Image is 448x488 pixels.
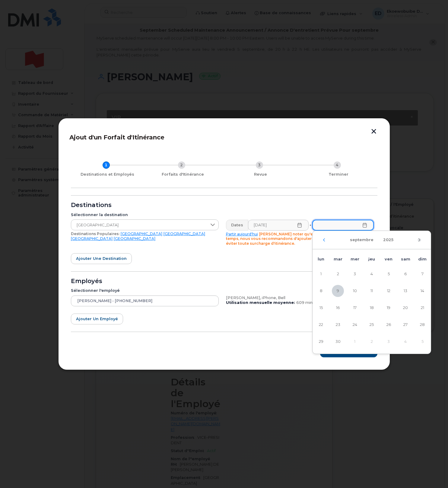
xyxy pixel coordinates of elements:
[313,266,329,282] td: 1
[332,285,344,297] span: 9
[416,302,428,314] span: 21
[346,282,363,299] td: 10
[226,232,369,246] span: [PERSON_NAME] noter qu'en raison des différences de temps, nous vous recommandons d'ajouter le fo...
[414,299,431,316] td: 21
[315,285,327,297] span: 8
[346,316,363,333] td: 24
[366,285,378,297] span: 11
[71,288,219,293] div: Sélectionner l'employé
[296,300,313,305] span: 609 min,
[315,302,327,314] span: 15
[308,220,313,231] div: -
[334,257,342,261] span: mar
[349,285,361,297] span: 10
[414,316,431,333] td: 28
[363,299,380,316] td: 18
[71,314,123,324] button: Ajouter un employé
[418,257,427,261] span: dim
[329,333,346,350] td: 30
[318,257,324,261] span: lun
[226,300,295,305] b: Utilisation mensuelle moyenne:
[383,285,395,297] span: 12
[414,282,431,299] td: 14
[397,333,414,350] td: 4
[313,299,329,316] td: 15
[114,236,155,241] a: [GEOGRAPHIC_DATA]
[363,282,380,299] td: 11
[401,257,410,261] span: sam
[399,302,411,314] span: 20
[248,220,309,231] input: Veuillez remplir ce champ
[397,316,414,333] td: 27
[349,319,361,331] span: 24
[178,161,185,169] div: 2
[399,319,411,331] span: 27
[385,257,392,261] span: ven
[329,266,346,282] td: 2
[418,238,421,242] button: Mois suivant
[346,266,363,282] td: 3
[416,285,428,297] span: 14
[164,231,205,236] a: [GEOGRAPHIC_DATA]
[332,302,344,314] span: 16
[383,268,395,280] span: 5
[315,336,327,348] span: 29
[380,234,397,245] button: Choisir une année
[416,268,428,280] span: 7
[315,268,327,280] span: 1
[226,295,374,300] div: [PERSON_NAME], iPhone, Bell
[302,172,375,177] div: Terminer
[313,282,329,299] td: 8
[224,172,297,177] div: Revue
[399,285,411,297] span: 13
[322,238,326,242] button: Mois précédent
[380,266,397,282] td: 5
[312,220,373,231] input: Veuillez remplir ce champ
[349,302,361,314] span: 17
[146,172,219,177] div: Forfaits d'Itinérance
[332,268,344,280] span: 2
[71,279,377,284] div: Employés
[71,203,377,208] div: Destinations
[380,333,397,350] td: 3
[76,316,118,322] span: Ajouter un employé
[312,231,431,354] div: Choisir une date
[332,336,344,348] span: 30
[416,319,428,331] span: 28
[366,268,378,280] span: 4
[329,282,346,299] td: 9
[366,319,378,331] span: 25
[71,295,219,306] input: Appareil de recherche
[351,257,359,261] span: mer
[71,212,219,217] div: Sélectionner la destination
[256,161,263,169] div: 3
[349,268,361,280] span: 3
[346,234,377,245] button: Choisir un mois
[313,316,329,333] td: 22
[380,282,397,299] td: 12
[363,266,380,282] td: 4
[346,299,363,316] td: 17
[363,316,380,333] td: 25
[383,302,395,314] span: 19
[366,302,378,314] span: 18
[363,333,380,350] td: 2
[76,256,127,261] span: Ajouter une destination
[71,220,207,231] span: Royaume-Uni
[71,231,119,236] span: Destinations Populaires:
[380,316,397,333] td: 26
[226,232,258,236] a: Partir aujourd'hui
[329,316,346,333] td: 23
[334,161,341,169] div: 4
[383,319,395,331] span: 26
[329,299,346,316] td: 16
[380,299,397,316] td: 19
[399,268,411,280] span: 6
[69,134,164,141] span: Ajout d'un Forfait d'Itinérance
[332,319,344,331] span: 23
[121,231,162,236] a: [GEOGRAPHIC_DATA]
[368,257,375,261] span: jeu
[397,266,414,282] td: 6
[315,319,327,331] span: 22
[71,236,113,241] a: [GEOGRAPHIC_DATA]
